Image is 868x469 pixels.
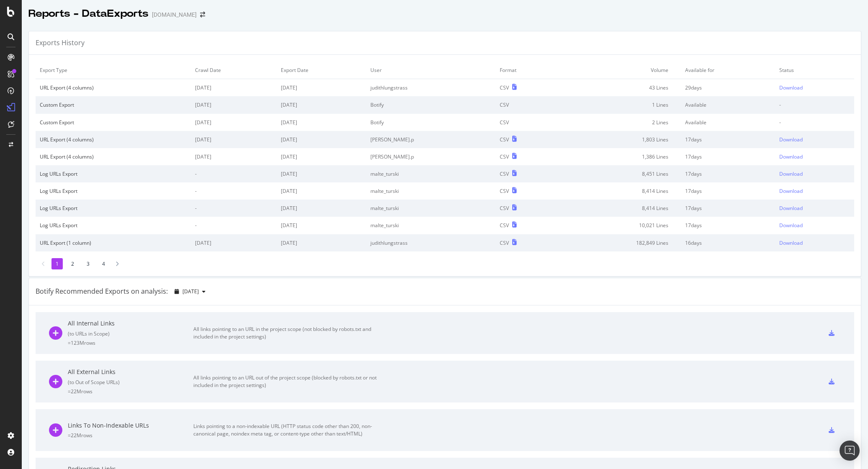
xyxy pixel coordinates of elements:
div: csv-export [829,379,835,384]
div: Reports - DataExports [28,7,149,21]
td: CSV [496,96,559,113]
li: 1 [51,258,63,269]
td: 17 days [681,217,775,234]
div: CSV [500,187,509,195]
div: = 22M rows [68,432,193,439]
a: Download [779,84,850,91]
div: CSV [500,84,509,91]
td: [DATE] [191,114,276,131]
td: 17 days [681,131,775,148]
td: Botify [366,96,496,113]
div: Download [779,170,803,177]
div: Download [779,205,803,212]
div: CSV [500,170,509,177]
td: 17 days [681,182,775,200]
td: 17 days [681,200,775,217]
span: 2025 Oct. 7th [182,288,199,295]
td: 1,386 Lines [559,148,681,165]
td: [DATE] [191,234,276,251]
td: 1 Lines [559,96,681,113]
div: Log URLs Export [40,170,187,177]
td: [DATE] [191,96,276,113]
td: 2 Lines [559,114,681,131]
div: CSV [500,205,509,212]
div: Exports History [36,38,85,48]
td: [PERSON_NAME].p [366,148,496,165]
div: ( to Out of Scope URLs ) [68,379,193,386]
div: URL Export (4 columns) [40,84,187,91]
div: = 22M rows [68,388,193,395]
div: All Internal Links [68,319,193,328]
td: [DATE] [191,148,276,165]
td: 16 days [681,234,775,251]
td: [DATE] [277,148,366,165]
td: [DATE] [277,200,366,217]
td: 43 Lines [559,79,681,97]
li: 2 [67,258,78,269]
td: [DATE] [277,96,366,113]
td: Status [775,62,854,79]
div: CSV [500,153,509,160]
div: URL Export (4 columns) [40,136,187,143]
li: 4 [98,258,109,269]
div: = 123M rows [68,339,193,346]
td: - [191,182,276,200]
div: Log URLs Export [40,205,187,212]
div: Custom Export [40,119,187,126]
td: judithlungstrass [366,79,496,97]
div: csv-export [829,427,835,433]
td: malte_turski [366,165,496,182]
div: Download [779,84,803,91]
div: Download [779,153,803,160]
td: Format [496,62,559,79]
a: Download [779,170,850,177]
td: Crawl Date [191,62,276,79]
div: Download [779,187,803,195]
td: [DATE] [277,234,366,251]
td: malte_turski [366,182,496,200]
td: [DATE] [277,217,366,234]
td: Botify [366,114,496,131]
td: - [775,114,854,131]
td: judithlungstrass [366,234,496,251]
td: [DATE] [277,79,366,97]
a: Download [779,187,850,195]
div: CSV [500,222,509,229]
div: All links pointing to an URL in the project scope (not blocked by robots.txt and included in the ... [193,325,382,341]
a: Download [779,136,850,143]
td: 1,803 Lines [559,131,681,148]
a: Download [779,153,850,160]
td: - [775,96,854,113]
div: [DOMAIN_NAME] [152,10,197,19]
div: CSV [500,136,509,143]
td: 17 days [681,165,775,182]
div: Download [779,239,803,246]
div: URL Export (1 column) [40,239,187,246]
td: [DATE] [277,165,366,182]
td: malte_turski [366,217,496,234]
td: - [191,165,276,182]
td: [DATE] [277,182,366,200]
td: 17 days [681,148,775,165]
div: Download [779,136,803,143]
div: Download [779,222,803,229]
td: [PERSON_NAME].p [366,131,496,148]
td: CSV [496,114,559,131]
td: Export Type [36,62,191,79]
td: 8,451 Lines [559,165,681,182]
td: Available for [681,62,775,79]
td: - [191,217,276,234]
button: [DATE] [171,285,209,298]
div: Available [685,101,770,108]
td: Volume [559,62,681,79]
div: ( to URLs in Scope ) [68,330,193,337]
td: 10,021 Lines [559,217,681,234]
li: 3 [82,258,94,269]
td: [DATE] [277,131,366,148]
div: Available [685,119,770,126]
div: arrow-right-arrow-left [200,12,205,18]
td: 182,849 Lines [559,234,681,251]
div: All External Links [68,368,193,376]
td: malte_turski [366,200,496,217]
div: Log URLs Export [40,187,187,195]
